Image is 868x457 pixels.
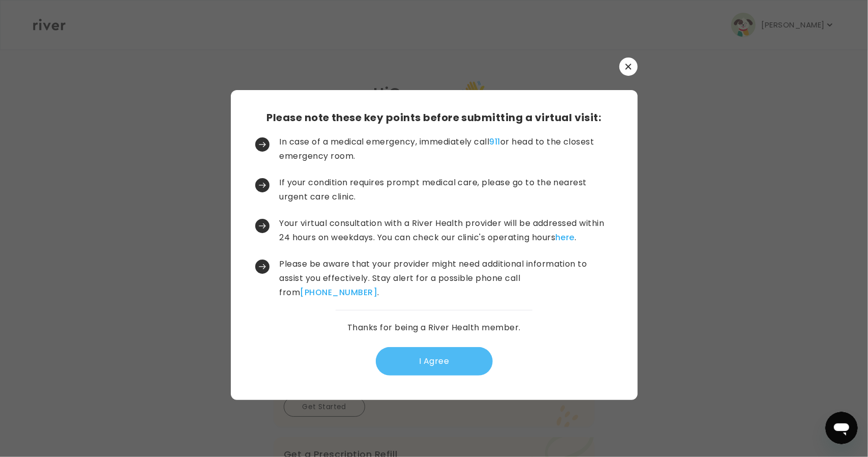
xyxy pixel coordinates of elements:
a: [PHONE_NUMBER] [300,287,377,298]
h3: Please note these key points before submitting a virtual visit: [266,110,601,125]
p: In case of a medical emergency, immediately call or head to the closest emergency room. [280,135,611,163]
button: I Agree [376,347,493,376]
p: Please be aware that your provider might need additional information to assist you effectively. S... [280,257,611,300]
a: here [555,232,575,243]
p: Thanks for being a River Health member. [347,321,521,335]
p: Your virtual consultation with a River Health provider will be addressed within 24 hours on weekd... [280,216,611,245]
p: If your condition requires prompt medical care, please go to the nearest urgent care clinic. [280,176,611,204]
a: 911 [490,136,500,148]
iframe: Button to launch messaging window [825,412,858,444]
